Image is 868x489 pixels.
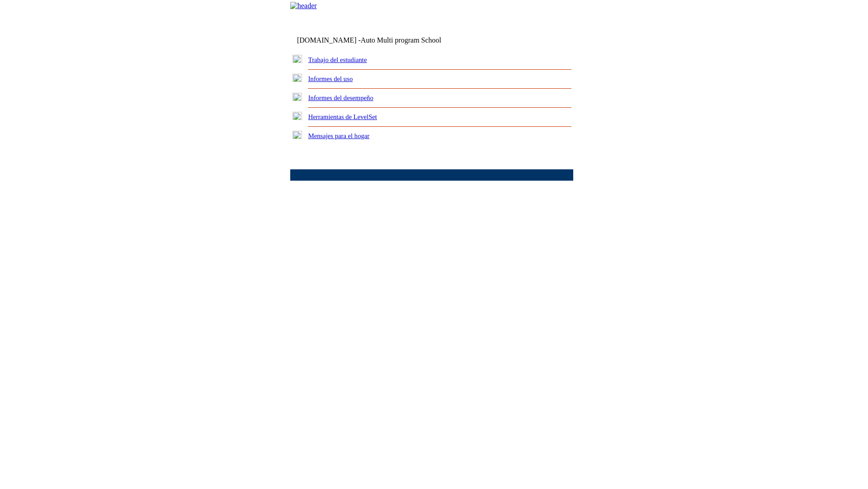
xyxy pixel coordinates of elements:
td: [DOMAIN_NAME] - [297,36,463,44]
img: plus.gif [292,55,302,63]
a: Herramientas de LevelSet [308,113,377,120]
nobr: Auto Multi program School [361,36,441,44]
img: plus.gif [292,74,302,82]
a: Informes del desempeño [308,94,373,101]
img: plus.gif [292,131,302,139]
img: plus.gif [292,112,302,120]
a: Trabajo del estudiante [308,56,367,63]
a: Mensajes para el hogar [308,132,370,139]
img: plus.gif [292,93,302,101]
a: Informes del uso [308,75,353,82]
img: header [290,2,317,10]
